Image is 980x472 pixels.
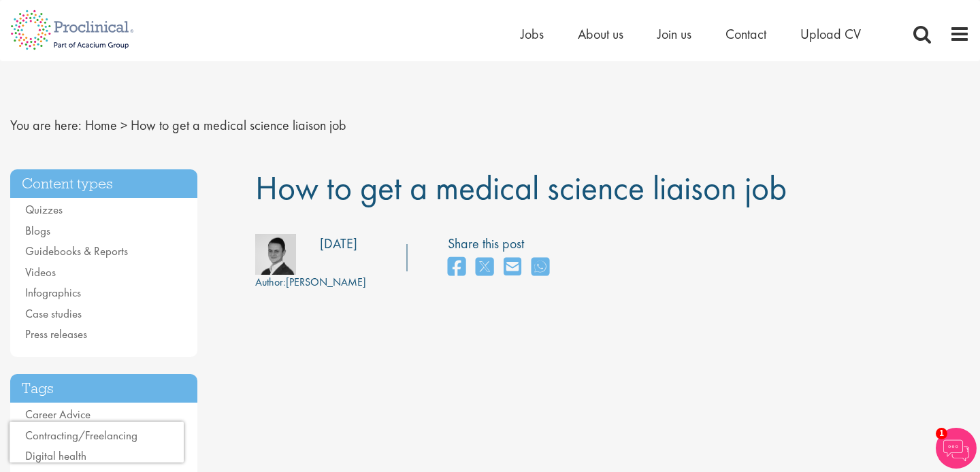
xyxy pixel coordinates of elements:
img: bdc0b4ec-42d7-4011-3777-08d5c2039240 [255,234,296,275]
a: Press releases [25,326,87,341]
a: About us [578,25,623,43]
a: Contact [725,25,766,43]
h3: Content types [10,169,197,199]
span: How to get a medical science liaison job [131,116,346,134]
a: Blogs [25,223,50,238]
a: Quizzes [25,202,63,217]
span: How to get a medical science liaison job [255,166,787,209]
div: [DATE] [320,234,357,254]
a: share on facebook [448,253,465,282]
a: Join us [657,25,691,43]
a: Case studies [25,306,82,321]
a: Guidebooks & Reports [25,243,128,258]
a: breadcrumb link [85,116,117,134]
a: Career Advice [25,407,91,422]
h3: Tags [10,374,197,403]
label: Share this post [448,234,556,254]
img: Chatbot [936,428,977,469]
a: Videos [25,265,56,280]
span: You are here: [10,116,82,134]
iframe: reCAPTCHA [10,422,184,462]
a: share on whats app [532,253,549,282]
a: share on email [504,253,521,282]
span: 1 [936,428,947,439]
span: > [120,116,127,134]
a: Jobs [521,25,544,43]
a: Infographics [25,285,81,300]
a: Upload CV [800,25,861,43]
a: share on twitter [476,253,493,282]
span: Author: [255,275,286,289]
div: [PERSON_NAME] [255,275,366,290]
